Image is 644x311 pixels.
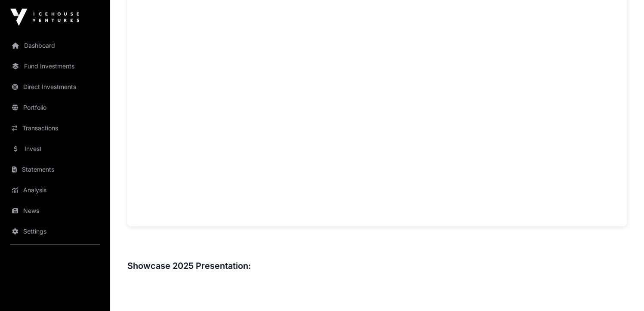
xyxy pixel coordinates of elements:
a: Statements [7,160,103,179]
a: Dashboard [7,36,103,55]
a: News [7,201,103,220]
iframe: Chat Widget [601,270,644,311]
a: Direct Investments [7,77,103,96]
a: Settings [7,222,103,241]
a: Fund Investments [7,57,103,76]
img: Icehouse Ventures Logo [10,9,79,26]
a: Transactions [7,119,103,138]
a: Portfolio [7,98,103,117]
h3: Showcase 2025 Presentation: [127,259,627,273]
a: Invest [7,139,103,158]
a: Analysis [7,181,103,200]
